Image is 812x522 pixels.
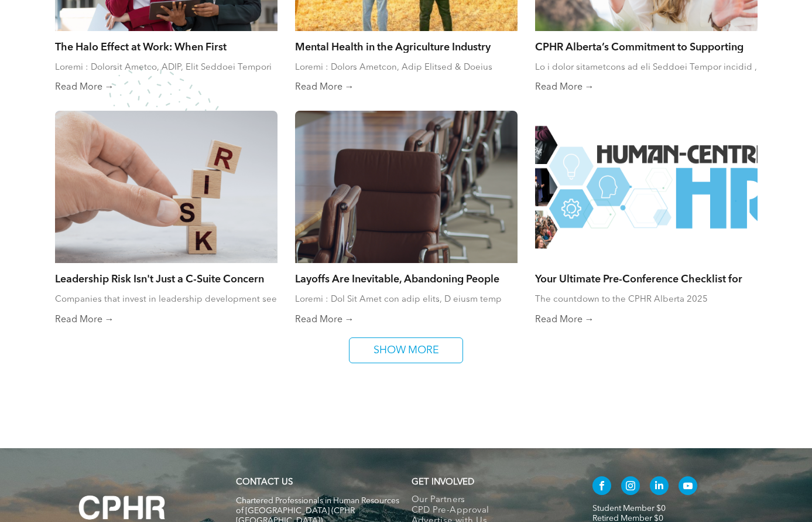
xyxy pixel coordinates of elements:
[412,506,568,516] a: CPD Pre-Approval
[55,62,277,73] div: Loremi : Dolorsit Ametco, ADIP, Elit Seddoei Tempori Ut lab etdo-magna aliqu en AD, mi venia quis...
[295,40,518,53] a: Mental Health in the Agriculture Industry
[369,338,443,363] span: SHOW MORE
[535,40,758,53] a: CPHR Alberta’s Commitment to Supporting Reservists
[295,294,518,305] div: Loremi : Dol Sit Amet con adip elits, D eiusm temp incid utlaboreetdol mag ali enimadmi veni quis...
[412,495,568,506] a: Our Partners
[55,81,277,93] a: Read More →
[535,294,758,305] div: The countdown to the CPHR Alberta 2025 Conference has officially begun!
[295,314,518,326] a: Read More →
[592,476,611,498] a: facebook
[679,476,697,498] a: youtube
[535,272,758,285] a: Your Ultimate Pre-Conference Checklist for the CPHR Alberta 2025 Conference!
[55,314,277,326] a: Read More →
[412,478,474,487] span: GET INVOLVED
[535,314,758,326] a: Read More →
[621,476,640,498] a: instagram
[295,81,518,93] a: Read More →
[650,476,669,498] a: linkedin
[535,62,758,73] div: Lo i dolor sitametcons ad eli Seddoei Tempor incidid , UTLA Etdolor magnaaliq en adminimv qui nos...
[55,294,277,305] div: Companies that invest in leadership development see real returns. According to Brandon Hall Group...
[535,81,758,93] a: Read More →
[55,40,277,53] a: The Halo Effect at Work: When First Impressions Cloud Fair Judgment
[295,272,518,285] a: Layoffs Are Inevitable, Abandoning People Isn’t
[55,272,277,285] a: Leadership Risk Isn't Just a C-Suite Concern
[295,62,518,73] div: Loremi : Dolors Ametcon, Adip Elitsed & Doeius Temporin Utlabo etdolo ma aliquaenimad minimvenia ...
[236,478,293,487] a: CONTACT US
[592,504,666,513] a: Student Member $0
